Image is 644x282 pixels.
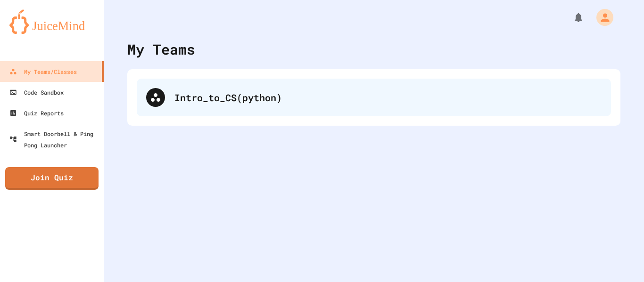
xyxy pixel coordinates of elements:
div: My Teams [127,39,195,60]
div: My Notifications [555,9,586,25]
div: Intro_to_CS(python) [137,79,611,116]
a: Join Quiz [5,167,99,190]
div: My Account [586,7,616,28]
div: Quiz Reports [9,107,64,119]
div: Smart Doorbell & Ping Pong Launcher [9,128,100,151]
div: Code Sandbox [9,87,64,98]
img: logo-orange.svg [9,9,94,34]
div: Intro_to_CS(python) [174,90,602,105]
div: My Teams/Classes [9,66,77,77]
